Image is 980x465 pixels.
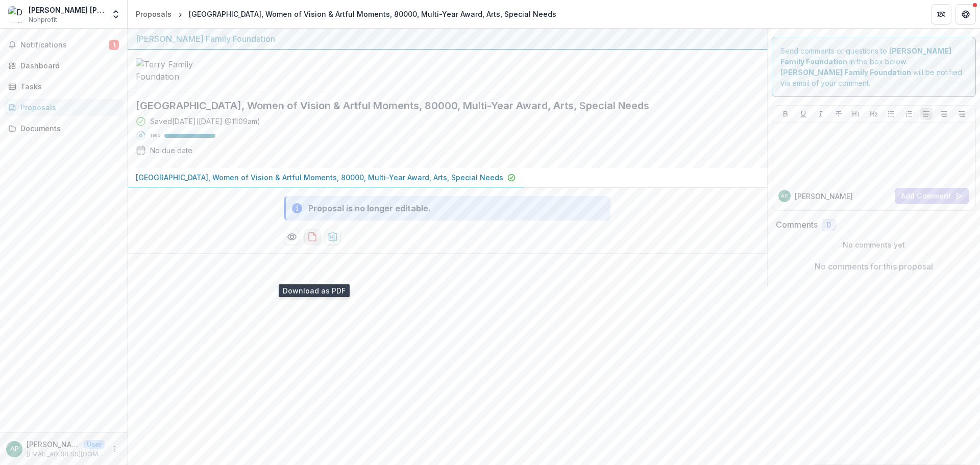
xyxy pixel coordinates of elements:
[850,108,862,120] button: Heading 1
[815,108,827,120] button: Italicize
[868,108,880,120] button: Heading 2
[20,102,115,113] div: Proposals
[772,37,976,97] div: Send comments or questions to in the box below. will be notified via email of your comment.
[20,81,115,92] div: Tasks
[797,108,810,120] button: Underline
[8,6,24,22] img: Deette Holden Cummer Foundaton
[781,193,788,199] div: Amy Pierce
[136,9,171,19] div: Proposals
[780,68,911,77] strong: [PERSON_NAME] Family Foundation
[284,229,300,245] button: Preview cf801f0c-d729-4dcb-ac4b-a7c36f1bc950-0.pdf
[832,108,845,120] button: Strike
[189,9,556,19] div: [GEOGRAPHIC_DATA], Women of Vision & Artful Moments, 80000, Multi-Year Award, Arts, Special Needs
[150,132,160,139] p: 100 %
[4,120,123,137] a: Documents
[136,172,503,183] p: [GEOGRAPHIC_DATA], Women of Vision & Artful Moments, 80000, Multi-Year Award, Arts, Special Needs
[20,41,109,50] span: Notifications
[20,123,115,134] div: Documents
[109,40,119,50] span: 1
[304,229,321,245] button: download-proposal
[325,229,341,245] button: download-proposal
[84,440,105,449] p: User
[826,221,831,230] span: 0
[4,57,123,74] a: Dashboard
[136,100,743,112] h2: [GEOGRAPHIC_DATA], Women of Vision & Artful Moments, 80000, Multi-Year Award, Arts, Special Needs
[109,443,121,455] button: More
[779,108,792,120] button: Bold
[136,58,238,83] img: Terry Family Foundation
[308,202,431,214] div: Proposal is no longer editable.
[885,108,897,120] button: Bullet List
[795,191,853,202] p: [PERSON_NAME]
[136,33,759,45] div: [PERSON_NAME] Family Foundation
[150,145,192,156] div: No due date
[895,188,969,204] button: Add Comment
[938,108,950,120] button: Align Center
[955,108,968,120] button: Align Right
[4,99,123,116] a: Proposals
[931,4,951,25] button: Partners
[29,5,105,15] div: [PERSON_NAME] [PERSON_NAME] Foundaton
[109,4,123,25] button: Open entity switcher
[903,108,915,120] button: Ordered List
[4,78,123,95] a: Tasks
[920,108,933,120] button: Align Left
[132,7,560,21] nav: breadcrumb
[776,220,818,230] h2: Comments
[150,116,260,127] div: Saved [DATE] ( [DATE] @ 11:09am )
[955,4,976,25] button: Get Help
[4,37,123,53] button: Notifications1
[27,450,105,459] p: [EMAIL_ADDRESS][DOMAIN_NAME]
[27,439,80,450] p: [PERSON_NAME]
[776,239,972,250] p: No comments yet
[20,60,115,71] div: Dashboard
[132,7,176,21] a: Proposals
[29,15,57,25] span: Nonprofit
[10,446,19,452] div: Amy Pierce
[815,260,933,273] p: No comments for this proposal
